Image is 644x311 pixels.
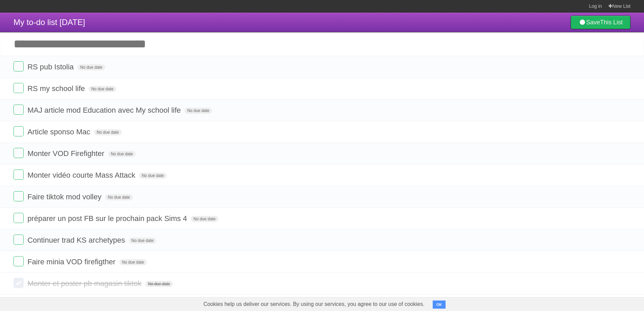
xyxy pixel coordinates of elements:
[89,86,116,92] span: No due date
[105,194,133,200] span: No due date
[27,149,106,158] span: Monter VOD Firefighter
[14,170,24,180] label: Done
[145,281,173,287] span: No due date
[14,61,24,71] label: Done
[27,84,87,93] span: RS my school life
[108,151,136,157] span: No due date
[433,301,446,309] button: OK
[129,238,156,244] span: No due date
[27,128,92,136] span: Article sponso Mac
[27,106,183,114] span: MAJ article mod Education avec My school life
[14,18,85,27] span: My to-do list [DATE]
[600,19,623,26] b: This List
[197,297,431,311] span: Cookies help us deliver our services. By using our services, you agree to our use of cookies.
[27,171,137,179] span: Monter vidéo courte Mass Attack
[139,173,166,179] span: No due date
[14,256,24,266] label: Done
[14,148,24,158] label: Done
[14,213,24,223] label: Done
[27,279,143,288] span: Monter et poster pb magasin tiktok
[77,64,105,70] span: No due date
[27,193,103,201] span: Faire tiktok mod volley
[14,191,24,201] label: Done
[185,108,212,114] span: No due date
[27,258,117,266] span: Faire minia VOD firefigther
[27,63,75,71] span: RS pub Istolia
[14,83,24,93] label: Done
[14,105,24,115] label: Done
[27,214,189,223] span: préparer un post FB sur le prochain pack Sims 4
[14,235,24,245] label: Done
[571,16,630,29] a: SaveThis List
[94,129,121,135] span: No due date
[14,126,24,136] label: Done
[119,259,147,265] span: No due date
[14,278,24,288] label: Done
[27,236,127,244] span: Continuer trad KS archetypes
[191,216,218,222] span: No due date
